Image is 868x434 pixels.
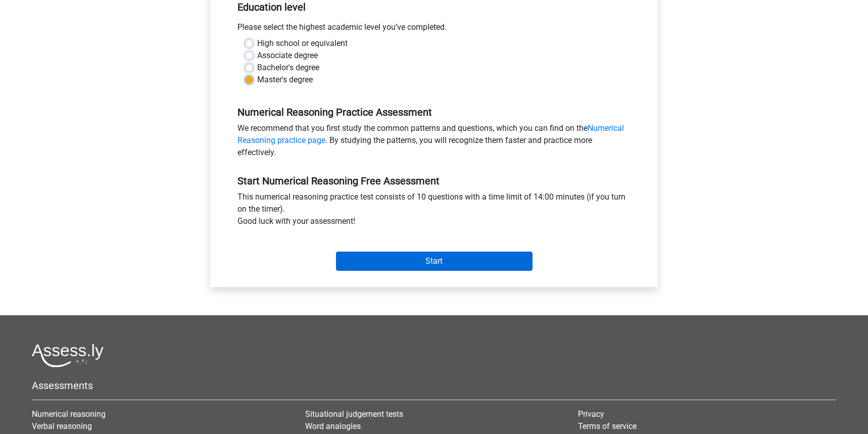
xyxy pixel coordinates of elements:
[230,122,638,163] div: We recommend that you first study the common patterns and questions, which you can find on the . ...
[230,191,638,231] div: This numerical reasoning practice test consists of 10 questions with a time limit of 14:00 minute...
[305,421,361,431] a: Word analogies
[336,252,533,271] input: Start
[257,50,318,62] label: Associate degree
[237,106,631,118] h5: Numerical Reasoning Practice Assessment
[32,409,106,419] a: Numerical reasoning
[257,37,348,50] label: High school or equivalent
[578,409,604,419] a: Privacy
[230,21,638,37] div: Please select the highest academic level you’ve completed.
[32,379,836,392] h5: Assessments
[578,421,637,431] a: Terms of service
[32,344,104,367] img: Assessly logo
[257,62,319,74] label: Bachelor's degree
[305,409,403,419] a: Situational judgement tests
[32,421,92,431] a: Verbal reasoning
[237,175,631,187] h5: Start Numerical Reasoning Free Assessment
[257,74,313,86] label: Master's degree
